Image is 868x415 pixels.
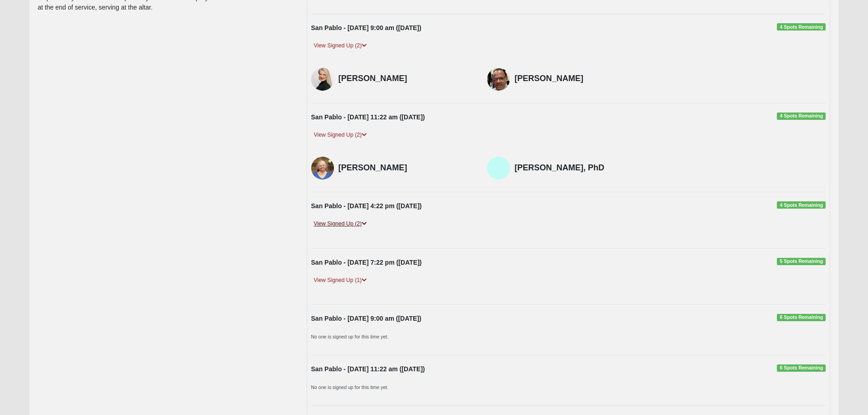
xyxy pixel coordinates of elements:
h4: [PERSON_NAME], PhD [514,163,650,173]
a: View Signed Up (1) [311,276,370,285]
small: No one is signed up for this time yet. [311,384,389,390]
span: 4 Spots Remaining [777,201,826,209]
span: 6 Spots Remaining [777,314,826,321]
h4: [PERSON_NAME] [514,74,650,84]
img: Tonya Jones [311,68,334,91]
h4: [PERSON_NAME] [339,163,474,173]
small: No one is signed up for this time yet. [311,334,389,339]
img: Rev. Florence Reed-Watkins, PhD [487,157,510,179]
strong: San Pablo - [DATE] 4:22 pm ([DATE]) [311,202,422,210]
img: Lodwin Vasquez [487,68,510,91]
strong: San Pablo - [DATE] 7:22 pm ([DATE]) [311,259,422,266]
a: View Signed Up (2) [311,41,370,51]
strong: San Pablo - [DATE] 9:00 am ([DATE]) [311,315,421,322]
span: 4 Spots Remaining [777,23,826,31]
span: 5 Spots Remaining [777,258,826,265]
img: Flo Reed-Watkins [311,157,334,179]
strong: San Pablo - [DATE] 9:00 am ([DATE]) [311,24,421,31]
strong: San Pablo - [DATE] 11:22 am ([DATE]) [311,113,425,121]
h4: [PERSON_NAME] [339,74,474,84]
a: View Signed Up (2) [311,219,370,229]
span: 6 Spots Remaining [777,364,826,372]
a: View Signed Up (2) [311,130,370,140]
strong: San Pablo - [DATE] 11:22 am ([DATE]) [311,365,425,373]
span: 4 Spots Remaining [777,113,826,120]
